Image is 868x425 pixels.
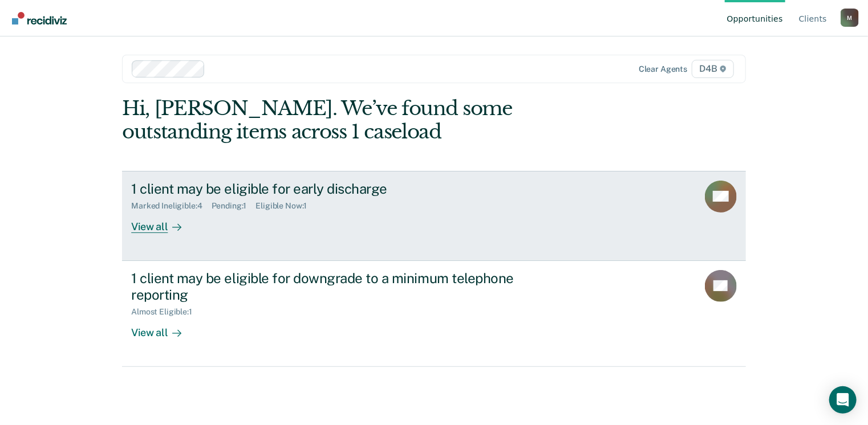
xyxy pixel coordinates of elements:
div: Clear agents [639,64,687,74]
div: Marked Ineligible : 4 [131,201,211,211]
div: Open Intercom Messenger [829,386,857,414]
button: Profile dropdown button [841,9,859,27]
div: Hi, [PERSON_NAME]. We’ve found some outstanding items across 1 caseload [122,97,621,144]
span: D4B [692,60,733,78]
div: 1 client may be eligible for downgrade to a minimum telephone reporting [131,270,532,303]
div: View all [131,211,195,233]
a: 1 client may be eligible for early dischargeMarked Ineligible:4Pending:1Eligible Now:1View all [122,171,746,261]
div: M [841,9,859,27]
div: Eligible Now : 1 [255,201,316,211]
a: 1 client may be eligible for downgrade to a minimum telephone reportingAlmost Eligible:1View all [122,261,746,367]
div: Almost Eligible : 1 [131,307,201,317]
div: Pending : 1 [212,201,256,211]
div: View all [131,317,195,339]
img: Recidiviz [12,12,67,24]
div: 1 client may be eligible for early discharge [131,181,532,197]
